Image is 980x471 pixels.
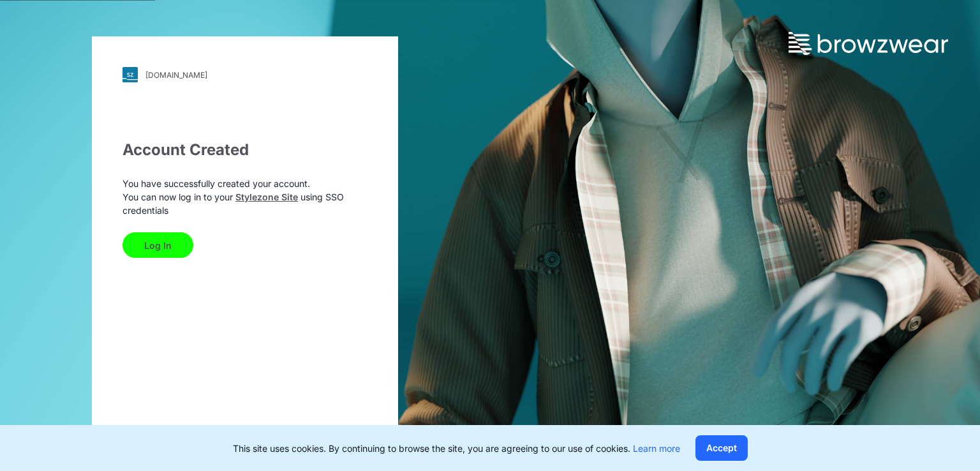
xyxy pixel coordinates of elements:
[122,67,138,82] img: svg+xml;base64,PHN2ZyB3aWR0aD0iMjgiIGhlaWdodD0iMjgiIHZpZXdCb3g9IjAgMCAyOCAyOCIgZmlsbD0ibm9uZSIgeG...
[122,190,367,217] p: You can now log in to your using SSO credentials
[233,442,680,455] p: This site uses cookies. By continuing to browse the site, you are agreeing to our use of cookies.
[145,70,207,80] div: [DOMAIN_NAME]
[122,138,367,161] div: Account Created
[122,232,193,258] button: Log In
[122,67,367,82] a: [DOMAIN_NAME]
[789,32,948,55] img: browzwear-logo.73288ffb.svg
[235,191,298,202] a: Stylezone Site
[122,177,367,190] p: You have successfully created your account.
[633,443,680,454] a: Learn more
[695,435,748,461] button: Accept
